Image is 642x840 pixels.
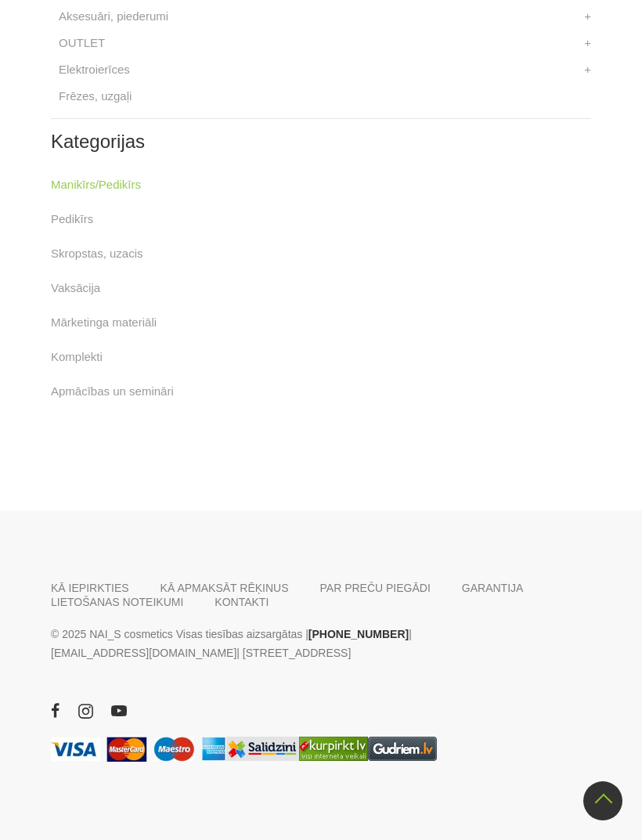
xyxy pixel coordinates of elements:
a: Frēzes, uzgaļi [59,87,132,106]
a: LIETOŠANAS NOTEIKUMI [51,595,183,609]
a: GARANTIJA [462,581,524,595]
a: Aksesuāri, piederumi [59,7,168,26]
a: KĀ IEPIRKTIES [51,581,129,595]
img: Labākā cena interneta veikalos - Samsung, Cena, iPhone, Mobilie telefoni [226,737,299,761]
a: https://www.gudriem.lv/veikali/lv [368,737,437,761]
a: KONTAKTI [215,595,269,609]
a: Manikīrs/Pedikīrs [51,175,141,194]
a: PAR PREČU PIEGĀDI [320,581,431,595]
a: Komplekti [51,348,103,366]
a: KĀ APMAKSĀT RĒĶINUS [160,581,289,595]
a: [PHONE_NUMBER] [308,625,409,644]
a: + [584,7,591,26]
a: Vaksācija [51,279,100,297]
a: [EMAIL_ADDRESS][DOMAIN_NAME] [51,644,236,662]
p: © 2025 NAI_S cosmetics Visas tiesības aizsargātas | | | [STREET_ADDRESS] [51,625,591,662]
a: + [584,60,591,79]
a: OUTLET [59,34,105,52]
a: Mārketinga materiāli [51,313,157,332]
a: + [584,34,591,52]
img: Lielākais Latvijas interneta veikalu preču meklētājs [299,737,368,761]
a: Elektroierīces [59,60,130,79]
a: Skropstas, uzacis [51,244,143,263]
h2: Kategorijas [51,132,591,152]
img: www.gudriem.lv/veikali/lv [368,737,437,761]
a: Pedikīrs [51,210,93,229]
a: Apmācības un semināri [51,382,174,401]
